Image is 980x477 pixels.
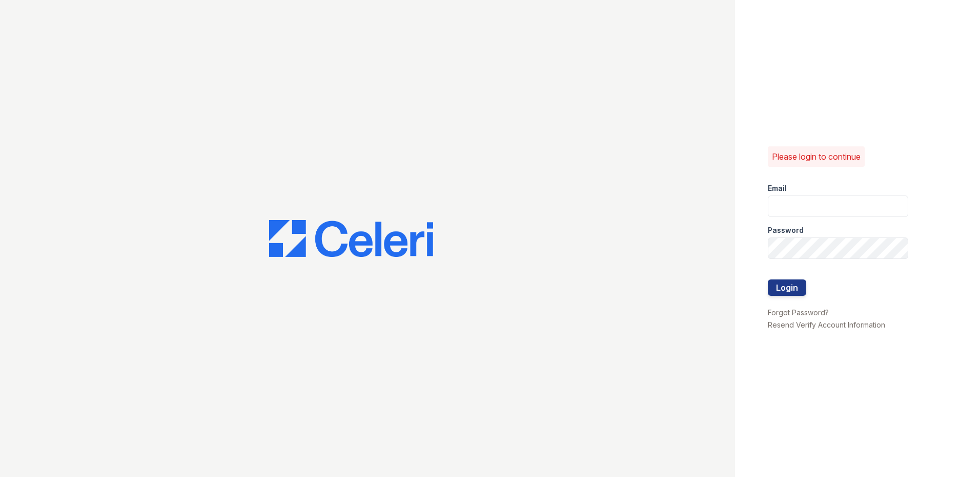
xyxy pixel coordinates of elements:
img: CE_Logo_Blue-a8612792a0a2168367f1c8372b55b34899dd931a85d93a1a3d3e32e68fde9ad4.png [269,220,433,257]
label: Email [768,183,787,193]
label: Password [768,225,804,235]
a: Forgot Password? [768,308,829,317]
a: Resend Verify Account Information [768,320,885,329]
button: Login [768,279,806,296]
p: Please login to continue [772,150,861,163]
